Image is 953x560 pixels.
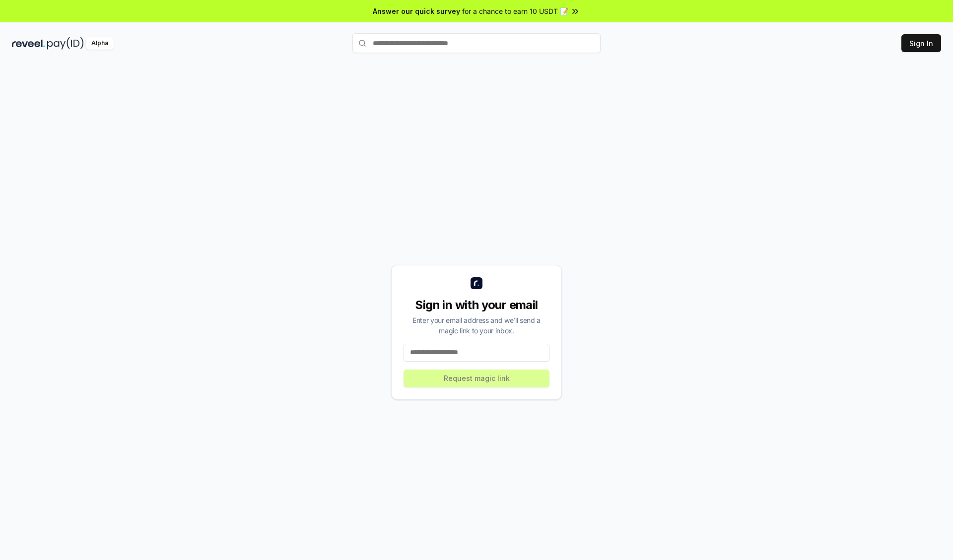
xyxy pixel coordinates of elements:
div: Alpha [86,37,114,50]
span: Answer our quick survey [373,6,460,16]
img: reveel_dark [12,37,45,50]
span: for a chance to earn 10 USDT 📝 [462,6,568,16]
img: pay_id [47,37,84,50]
div: Enter your email address and we’ll send a magic link to your inbox. [404,315,549,336]
div: Sign in with your email [404,297,549,313]
img: logo_small [471,277,482,289]
button: Sign In [901,34,941,52]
